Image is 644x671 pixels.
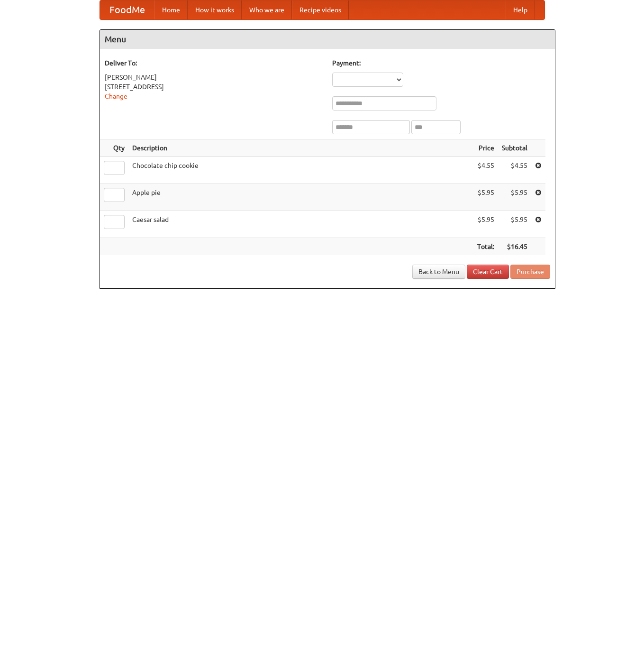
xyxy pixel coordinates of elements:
[510,265,550,279] button: Purchase
[498,238,531,256] th: $16.45
[498,211,531,238] td: $5.95
[100,0,154,19] a: FoodMe
[498,157,531,184] td: $4.55
[473,184,498,211] td: $5.95
[473,139,498,157] th: Price
[412,265,465,279] a: Back to Menu
[105,73,323,82] div: [PERSON_NAME]
[473,238,498,256] th: Total:
[105,58,323,68] h5: Deliver To:
[128,157,473,184] td: Chocolate chip cookie
[498,139,531,157] th: Subtotal
[506,0,535,19] a: Help
[128,139,473,157] th: Description
[105,82,323,92] div: [STREET_ADDRESS]
[242,0,292,19] a: Who we are
[332,58,550,68] h5: Payment:
[128,184,473,211] td: Apple pie
[128,211,473,238] td: Caesar salad
[473,157,498,184] td: $4.55
[498,184,531,211] td: $5.95
[100,139,128,157] th: Qty
[154,0,188,19] a: Home
[292,0,349,19] a: Recipe videos
[105,92,127,100] a: Change
[188,0,242,19] a: How it works
[100,30,555,49] h4: Menu
[467,265,509,279] a: Clear Cart
[473,211,498,238] td: $5.95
